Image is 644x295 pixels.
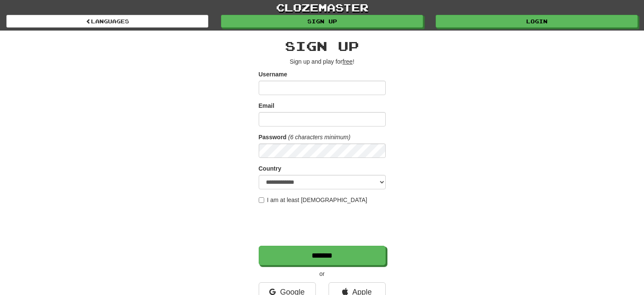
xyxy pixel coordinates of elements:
[259,208,387,242] iframe: reCAPTCHA
[259,270,386,278] p: or
[259,196,368,204] label: I am at least [DEMOGRAPHIC_DATA]
[259,133,287,141] label: Password
[221,15,423,28] a: Sign up
[288,134,351,140] em: (6 characters minimum)
[436,15,638,28] a: Login
[6,15,208,28] a: Languages
[259,57,386,66] p: Sign up and play for !
[343,58,353,65] u: free
[259,39,386,53] h2: Sign up
[259,164,282,173] label: Country
[259,197,264,203] input: I am at least [DEMOGRAPHIC_DATA]
[259,101,274,110] label: Email
[259,70,287,79] label: Username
